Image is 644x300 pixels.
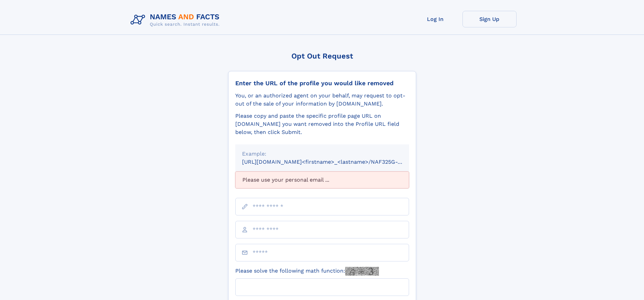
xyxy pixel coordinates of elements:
img: Logo Names and Facts [128,11,225,29]
a: Sign Up [462,11,517,27]
div: You, or an authorized agent on your behalf, may request to opt-out of the sale of your informatio... [235,92,409,108]
a: Log In [408,11,462,27]
small: [URL][DOMAIN_NAME]<firstname>_<lastname>/NAF325G-xxxxxxxx [242,159,422,165]
label: Please solve the following math function: [235,267,379,276]
div: Please copy and paste the specific profile page URL on [DOMAIN_NAME] you want removed into the Pr... [235,112,409,136]
div: Example: [242,150,402,158]
div: Opt Out Request [228,52,416,60]
div: Please use your personal email ... [235,171,409,188]
div: Enter the URL of the profile you would like removed [235,79,409,87]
